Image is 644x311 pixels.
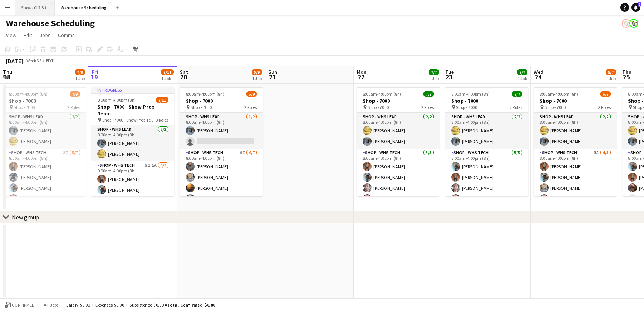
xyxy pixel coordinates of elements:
span: 20 [179,73,188,81]
app-card-role: Shop - WHS Tech8I1A4/78:00am-4:00pm (8h)[PERSON_NAME][PERSON_NAME] [91,161,174,251]
div: In progress [91,87,174,93]
span: 24 [533,73,543,81]
span: 6/7 [606,69,616,75]
span: Tue [445,69,454,75]
h3: Shop - 7000 [534,97,617,104]
span: 2 Roles [421,105,434,110]
div: [DATE] [6,57,23,64]
app-card-role: Shop - WHS Tech2I5/78:00am-4:00pm (8h)[PERSON_NAME][PERSON_NAME][PERSON_NAME][PERSON_NAME] [3,149,86,238]
a: View [3,30,19,40]
span: 8:00am-4:00pm (8h) [540,91,578,97]
app-user-avatar: Labor Coordinator [622,19,631,28]
span: Thu [622,69,631,75]
span: 7/9 [70,91,80,97]
span: Shop - 7000 [456,105,477,110]
div: 8:00am-4:00pm (8h)5/9Shop - 7000 Shop - 70002 RolesShop - WHS Lead1/28:00am-4:00pm (8h)[PERSON_NA... [180,87,263,196]
span: Jobs [40,32,51,39]
span: Sat [180,69,188,75]
span: 3 Roles [156,117,168,123]
div: 1 Job [517,76,527,81]
a: Comms [55,30,78,40]
app-card-role: Shop - WHS Tech5/58:00am-4:00pm (8h)[PERSON_NAME][PERSON_NAME][PERSON_NAME][PERSON_NAME] [357,149,440,217]
app-job-card: 8:00am-4:00pm (8h)6/7Shop - 7000 Shop - 70002 RolesShop - WHS Lead2/28:00am-4:00pm (8h)[PERSON_NA... [534,87,617,196]
app-card-role: Shop - WHS Tech3A4/58:00am-4:00pm (8h)[PERSON_NAME][PERSON_NAME][PERSON_NAME][PERSON_NAME] [534,149,617,217]
app-job-card: 8:00am-4:00pm (8h)7/9Shop - 7000 Shop - 70002 RolesShop - WHS Lead2/28:00am-4:00pm (8h)[PERSON_NA... [3,87,86,196]
span: 5/9 [252,69,262,75]
app-card-role: Shop - WHS Tech5I4/78:00am-4:00pm (8h)[PERSON_NAME][PERSON_NAME][PERSON_NAME][PERSON_NAME] [180,149,263,238]
div: 1 Job [252,76,262,81]
span: Comms [58,32,75,39]
app-user-avatar: Labor Coordinator [629,19,638,28]
app-card-role: Shop - WHS Lead1/28:00am-4:00pm (8h)[PERSON_NAME] [180,113,263,149]
h3: Shop - 7000 [445,97,528,104]
app-job-card: 8:00am-4:00pm (8h)7/7Shop - 7000 Shop - 70002 RolesShop - WHS Lead2/28:00am-4:00pm (8h)[PERSON_NA... [357,87,440,196]
div: EDT [46,58,54,63]
span: Confirmed [12,302,35,308]
span: 2 Roles [67,105,80,110]
app-card-role: Shop - WHS Lead2/28:00am-4:00pm (8h)[PERSON_NAME][PERSON_NAME] [445,113,528,149]
app-job-card: 8:00am-4:00pm (8h)7/7Shop - 7000 Shop - 70002 RolesShop - WHS Lead2/28:00am-4:00pm (8h)[PERSON_NA... [445,87,528,196]
button: Confirmed [4,301,36,309]
h3: Shop - 7000 - Show Prep Team [91,103,174,117]
span: All jobs [42,302,60,308]
app-card-role: Shop - WHS Lead2/28:00am-4:00pm (8h)[PERSON_NAME][PERSON_NAME] [357,113,440,149]
span: Sun [268,69,277,75]
span: 5/9 [246,91,257,97]
span: 8:00am-4:00pm (8h) [363,91,401,97]
span: 18 [2,73,12,81]
span: 2 [638,2,641,7]
span: 2 Roles [510,105,522,110]
app-job-card: In progress8:00am-4:00pm (8h)7/11Shop - 7000 - Show Prep Team Shop - 7000 - Show Prep Team3 Roles... [91,87,174,196]
span: Edit [24,32,32,39]
span: Shop - 7000 [14,105,35,110]
span: Wed [534,69,543,75]
span: Shop - 7000 [368,105,389,110]
span: 22 [356,73,366,81]
span: 7/7 [429,69,439,75]
app-card-role: Shop - WHS Lead2/28:00am-4:00pm (8h)[PERSON_NAME][PERSON_NAME] [3,113,86,149]
span: 25 [621,73,631,81]
span: 21 [267,73,277,81]
app-card-role: Shop - WHS Lead2/28:00am-4:00pm (8h)[PERSON_NAME][PERSON_NAME] [91,125,174,161]
a: 2 [631,3,640,12]
div: Salary $0.00 + Expenses $0.00 + Subsistence $0.00 = [66,302,215,308]
app-card-role: Shop - WHS Tech5/58:00am-4:00pm (8h)[PERSON_NAME][PERSON_NAME][PERSON_NAME][PERSON_NAME] [445,149,528,217]
div: 1 Job [429,76,439,81]
div: 1 Job [161,76,173,81]
div: 1 Job [75,76,85,81]
span: 8:00am-4:00pm (8h) [9,91,47,97]
h3: Shop - 7000 [3,97,86,104]
span: Shop - 7000 [544,105,566,110]
span: 8:00am-4:00pm (8h) [97,97,136,103]
span: 19 [90,73,98,81]
a: Jobs [37,30,54,40]
app-card-role: Shop - WHS Lead2/28:00am-4:00pm (8h)[PERSON_NAME][PERSON_NAME] [534,113,617,149]
button: Shows Off-Site [15,0,55,15]
span: Mon [357,69,366,75]
a: Edit [21,30,35,40]
h3: Shop - 7000 [180,97,263,104]
span: Shop - 7000 - Show Prep Team [102,117,156,123]
span: 23 [444,73,454,81]
div: 1 Job [606,76,616,81]
span: 7/7 [512,91,522,97]
span: 7/7 [423,91,434,97]
h3: Shop - 7000 [357,97,440,104]
button: Warehouse Scheduling [55,0,113,15]
span: 7/7 [517,69,527,75]
span: Thu [3,69,12,75]
span: 8:00am-4:00pm (8h) [186,91,224,97]
span: 7/9 [75,69,85,75]
span: Shop - 7000 [191,105,212,110]
span: 8:00am-4:00pm (8h) [451,91,490,97]
span: Fri [91,69,98,75]
h1: Warehouse Scheduling [6,18,95,29]
span: 2 Roles [244,105,257,110]
span: Total Confirmed $0.00 [167,302,215,308]
span: View [6,32,16,39]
